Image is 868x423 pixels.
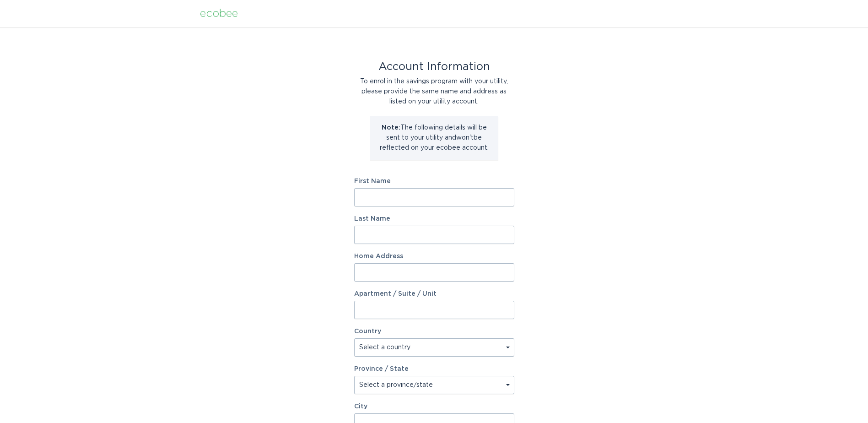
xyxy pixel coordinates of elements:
[354,403,514,410] label: City
[354,216,514,222] label: Last Name
[354,291,514,297] label: Apartment / Suite / Unit
[354,328,381,335] label: Country
[377,123,491,153] p: The following details will be sent to your utility and won't be reflected on your ecobee account.
[200,9,238,19] div: ecobee
[354,62,514,72] div: Account Information
[354,76,514,107] div: To enrol in the savings program with your utility, please provide the same name and address as li...
[354,366,409,372] label: Province / State
[382,125,400,131] strong: Note:
[354,178,514,184] label: First Name
[354,253,514,260] label: Home Address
